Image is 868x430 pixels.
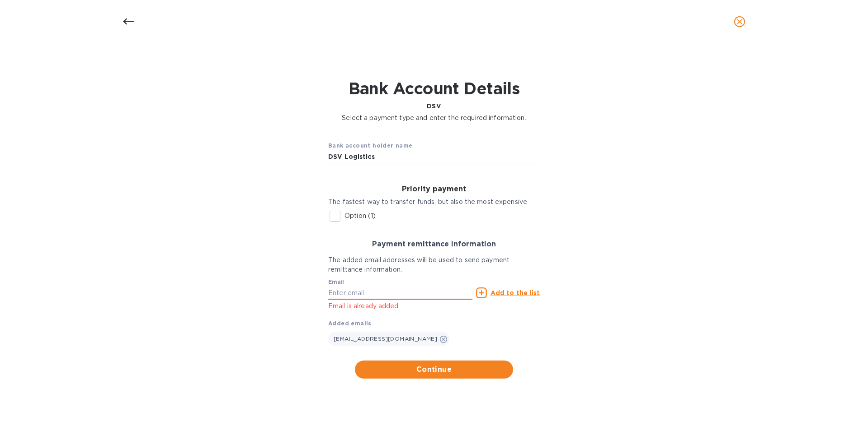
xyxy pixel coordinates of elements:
[328,197,540,207] p: The fastest way to transfer funds, but also the most expensive
[355,361,513,379] button: Continue
[334,335,437,342] span: [EMAIL_ADDRESS][DOMAIN_NAME]
[328,255,540,274] p: The added email addresses will be used to send payment remittance information.
[328,301,472,311] p: Email is already added
[328,332,449,346] div: [EMAIL_ADDRESS][DOMAIN_NAME]
[427,102,441,110] b: DSV
[328,142,413,149] b: Bank account holder name
[342,79,526,98] h1: Bank Account Details
[362,364,506,375] span: Continue
[328,286,472,300] input: Enter email
[328,185,540,194] h3: Priority payment
[328,240,540,249] h3: Payment remittance information
[344,211,376,221] p: Option (1)
[729,11,750,32] button: close
[328,280,344,285] label: Email
[491,289,540,296] u: Add to the list
[342,113,526,123] p: Select a payment type and enter the required information.
[328,320,372,327] b: Added emails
